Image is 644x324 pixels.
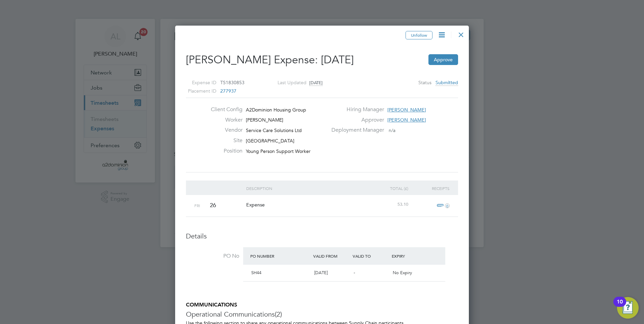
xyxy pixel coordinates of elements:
[327,117,384,124] label: Approver
[393,270,412,276] span: No Expiry
[205,137,243,144] label: Site
[397,201,408,207] span: 53.10
[220,79,245,86] span: TS1830853
[617,297,639,319] button: Open Resource Center, 10 new notifications
[246,138,294,144] span: [GEOGRAPHIC_DATA]
[327,106,384,113] label: Hiring Manager
[178,78,216,87] label: Expense ID
[186,310,458,319] h3: Operational Communications
[314,270,328,276] span: [DATE]
[246,148,311,154] span: Young Person Support Worker
[246,202,265,208] span: Expense
[445,203,450,208] i: 0
[249,250,312,262] div: PO Number
[275,310,282,319] span: (2)
[410,181,451,196] div: Receipts
[186,53,458,67] h2: [PERSON_NAME] Expense:
[205,127,243,134] label: Vendor
[186,232,458,240] h3: Details
[428,54,458,65] button: Approve
[205,148,243,155] label: Position
[251,270,261,276] span: SH44
[178,87,216,95] label: Placement ID
[351,250,390,262] div: Valid To
[246,117,283,123] span: [PERSON_NAME]
[268,78,307,87] label: Last Updated
[387,117,426,123] span: [PERSON_NAME]
[436,79,458,86] span: Submitted
[387,107,426,113] span: [PERSON_NAME]
[617,302,623,311] div: 10
[194,203,200,208] span: Fri
[389,127,395,133] span: n/a
[418,78,431,87] label: Status
[309,80,323,86] span: [DATE]
[321,53,354,66] span: [DATE]
[245,181,369,196] div: Description
[205,106,243,113] label: Client Config
[327,127,384,134] label: Deployment Manager
[390,250,429,262] div: Expiry
[354,270,355,276] span: -
[368,181,410,196] div: Total (£)
[406,31,432,40] button: Unfollow
[246,107,306,113] span: A2Dominion Housing Group
[312,250,351,262] div: Valid From
[220,88,236,94] span: 277937
[246,127,302,133] span: Service Care Solutions Ltd
[186,301,458,309] h5: COMMUNICATIONS
[205,117,243,124] label: Worker
[210,202,216,209] span: 26
[186,253,239,260] label: PO No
